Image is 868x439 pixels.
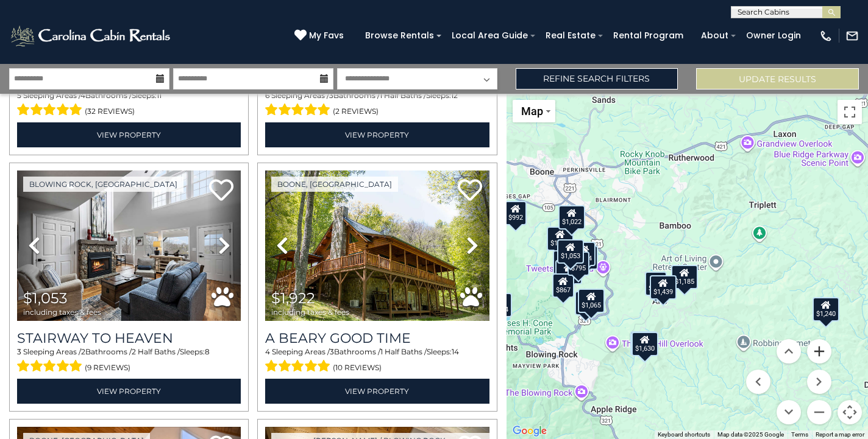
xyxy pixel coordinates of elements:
a: Browse Rentals [359,26,440,45]
div: $1,185 [672,265,699,289]
span: including taxes & fees [23,308,101,316]
span: 12 [451,91,458,100]
span: 11 [157,91,162,100]
span: $1,053 [23,289,68,307]
div: Sleeping Areas / Bathrooms / Sleeps: [265,90,489,119]
span: 3 [17,347,21,356]
span: 1 Half Baths / [380,91,426,100]
div: Sleeping Areas / Bathrooms / Sleeps: [17,90,241,119]
span: 4 [265,347,270,356]
div: $1,445 [631,331,658,356]
span: 4 [80,91,85,100]
button: Keyboard shortcuts [658,430,710,439]
img: thumbnail_163275464.jpeg [265,170,489,320]
a: View Property [265,379,489,404]
a: Real Estate [539,26,602,45]
a: Local Area Guide [446,26,534,45]
img: Google [510,423,550,439]
img: thumbnail_163695892.jpeg [17,170,241,320]
div: $1,439 [650,275,677,300]
div: Sleeping Areas / Bathrooms / Sleeps: [17,346,241,376]
span: (32 reviews) [85,104,135,119]
a: Refine Search Filters [516,68,678,90]
button: Zoom in [807,339,831,363]
span: 3 [329,91,333,100]
span: $1,922 [271,289,315,307]
img: phone-regular-white.png [819,29,833,43]
button: Toggle fullscreen view [838,100,862,124]
div: $1,531 [547,227,574,251]
a: A Beary Good Time [265,330,489,346]
button: Move right [807,370,831,394]
a: View Property [17,379,241,404]
div: $795 [568,251,590,275]
button: Map camera controls [838,400,862,424]
div: $1,053 [558,239,585,264]
div: $843 [575,290,597,315]
span: 2 Half Baths / [132,347,180,356]
span: Map [521,105,543,118]
div: Sleeping Areas / Bathrooms / Sleeps: [265,346,489,376]
a: Add to favorites [458,178,482,204]
span: 1 Half Baths / [380,347,427,356]
a: Stairway to Heaven [17,330,241,346]
a: Owner Login [740,26,807,45]
span: 2 [81,347,85,356]
a: Add to favorites [209,178,233,204]
div: $1,022 [558,205,585,229]
span: (2 reviews) [333,104,379,119]
button: Move down [777,400,801,424]
span: 3 [330,347,334,356]
div: $936 [645,271,667,295]
button: Change map style [513,100,555,122]
a: My Favs [294,29,347,43]
a: Report a map error [816,431,864,438]
a: Rental Program [607,26,689,45]
div: $1,240 [813,297,840,321]
a: View Property [17,122,241,147]
a: Terms (opens in new tab) [791,431,808,438]
span: 5 [17,91,21,100]
span: 14 [452,347,459,356]
img: mail-regular-white.png [845,29,859,43]
span: My Favs [309,29,344,42]
div: $867 [553,273,575,298]
div: $1,630 [632,331,659,356]
span: (10 reviews) [333,360,382,376]
a: Open this area in Google Maps (opens a new window) [510,423,550,439]
button: Move up [777,339,801,363]
div: $1,078 [553,250,580,274]
a: View Property [265,122,489,147]
button: Zoom out [807,400,831,424]
a: About [695,26,735,45]
a: Blowing Rock, [GEOGRAPHIC_DATA] [23,177,183,192]
img: White-1-2.png [9,24,174,48]
span: 6 [265,91,269,100]
span: 8 [205,347,210,356]
button: Move left [746,370,770,394]
span: (9 reviews) [85,360,130,376]
div: $754 [574,241,596,265]
div: $1,094 [555,259,582,284]
div: $1,065 [578,289,605,313]
span: including taxes & fees [271,308,349,316]
a: Boone, [GEOGRAPHIC_DATA] [271,177,398,192]
button: Update Results [696,68,859,90]
div: $992 [505,200,527,225]
span: Map data ©2025 Google [717,431,784,438]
